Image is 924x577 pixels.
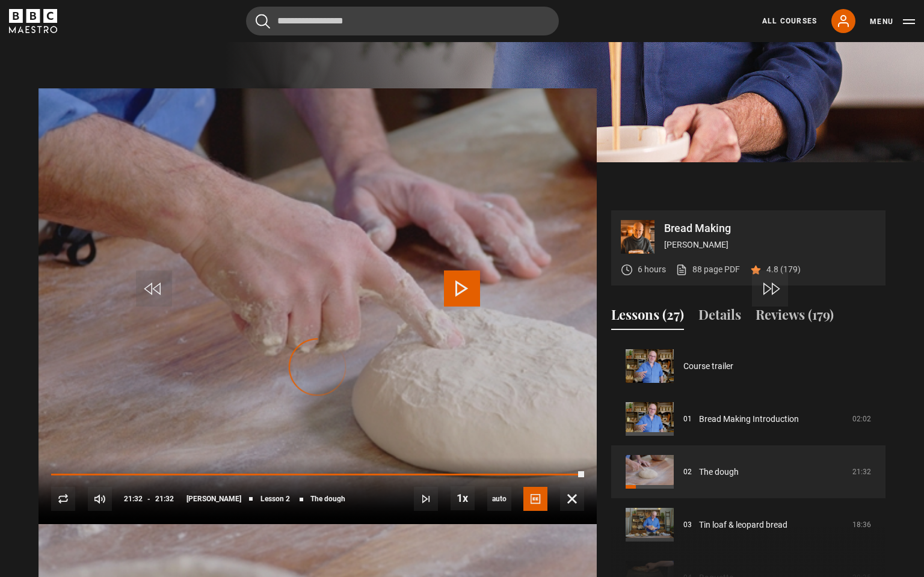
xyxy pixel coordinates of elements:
[699,466,739,478] a: The dough
[664,239,876,251] p: [PERSON_NAME]
[88,487,112,511] button: Mute
[124,488,143,510] span: 21:32
[38,210,597,524] video-js: Video Player
[51,474,584,476] div: Progress Bar
[51,487,75,511] button: Replay
[451,486,475,510] button: Playback Rate
[246,7,559,35] input: Search
[683,360,733,373] a: Course trailer
[766,263,801,276] p: 4.8 (179)
[756,305,834,330] button: Reviews (179)
[155,488,174,510] span: 21:32
[9,9,57,33] svg: BBC Maestro
[186,495,241,502] span: [PERSON_NAME]
[611,305,684,330] button: Lessons (27)
[560,487,584,511] button: Fullscreen
[147,495,150,503] span: -
[676,263,740,276] a: 88 page PDF
[414,487,438,511] button: Next Lesson
[260,495,290,502] span: Lesson 2
[638,263,666,276] p: 6 hours
[310,495,345,502] span: The dough
[523,487,547,511] button: Captions
[762,16,817,26] a: All Courses
[664,223,876,234] p: Bread Making
[698,305,741,330] button: Details
[487,487,511,511] div: Current quality: 1080p
[487,487,511,511] span: auto
[699,413,799,426] a: Bread Making Introduction
[256,14,270,29] button: Submit the search query
[699,519,787,531] a: Tin loaf & leopard bread
[870,16,915,28] button: Toggle navigation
